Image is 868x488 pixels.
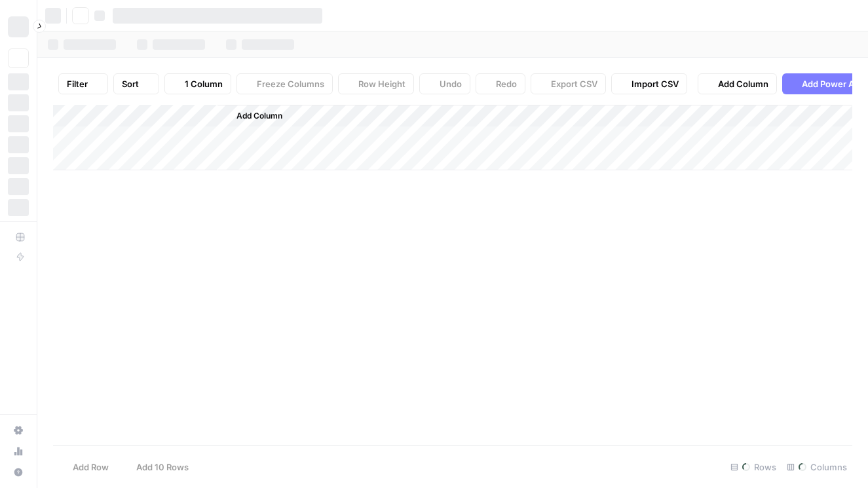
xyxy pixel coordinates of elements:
[236,73,333,94] button: Freeze Columns
[358,77,406,90] span: Row Height
[496,77,517,90] span: Redo
[419,73,470,94] button: Undo
[551,77,597,90] span: Export CSV
[782,457,852,478] div: Columns
[117,457,197,478] button: Add 10 Rows
[338,73,414,94] button: Row Height
[219,107,288,124] button: Add Column
[164,73,231,94] button: 1 Column
[8,420,29,441] a: Settings
[113,73,159,94] button: Sort
[611,73,687,94] button: Import CSV
[698,73,777,94] button: Add Column
[440,77,462,90] span: Undo
[53,457,117,478] button: Add Row
[236,110,282,122] span: Add Column
[257,77,324,90] span: Freeze Columns
[58,73,108,94] button: Filter
[73,460,109,474] span: Add Row
[718,77,768,90] span: Add Column
[67,77,88,90] span: Filter
[185,77,223,90] span: 1 Column
[136,460,189,474] span: Add 10 Rows
[531,73,606,94] button: Export CSV
[632,77,679,90] span: Import CSV
[122,77,139,90] span: Sort
[8,441,29,462] a: Usage
[725,457,782,478] div: Rows
[8,462,29,483] button: Help + Support
[476,73,525,94] button: Redo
